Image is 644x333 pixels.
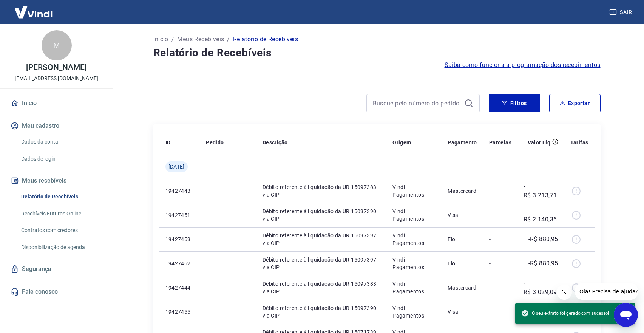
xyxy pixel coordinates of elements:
[448,235,477,243] p: Elo
[392,280,436,295] p: Vindi Pagamentos
[165,308,194,316] p: 19427455
[528,259,558,268] p: -R$ 880,95
[42,30,72,60] div: M
[448,211,477,219] p: Visa
[392,139,411,146] p: Origem
[263,256,381,271] p: Débito referente à liquidação da UR 15097397 via CIP
[165,284,194,291] p: 19427444
[448,187,477,195] p: Mastercard
[263,183,381,198] p: Débito referente à liquidação da UR 15097383 via CIP
[392,256,436,271] p: Vindi Pagamentos
[153,35,168,44] a: Início
[521,310,609,317] span: O seu extrato foi gerado com sucesso!
[489,211,511,219] p: -
[445,60,601,70] a: Saiba como funciona a programação dos recebimentos
[165,139,171,146] p: ID
[18,240,104,255] a: Disponibilização de agenda
[206,139,224,146] p: Pedido
[549,94,601,112] button: Exportar
[373,98,461,109] input: Busque pelo número do pedido
[165,211,194,219] p: 19427451
[263,139,288,146] p: Descrição
[165,235,194,243] p: 19427459
[489,235,511,243] p: -
[448,260,477,267] p: Elo
[9,0,58,23] img: Vindi
[5,5,63,11] span: Olá! Precisa de ajuda?
[18,151,104,167] a: Dados de login
[263,208,381,223] p: Débito referente à liquidação da UR 15097390 via CIP
[448,139,477,146] p: Pagamento
[489,139,511,146] p: Parcelas
[171,35,174,44] p: /
[26,64,86,71] p: [PERSON_NAME]
[489,260,511,267] p: -
[489,284,511,291] p: -
[9,118,104,134] button: Meu cadastro
[570,139,588,146] p: Tarifas
[263,232,381,247] p: Débito referente à liquidação da UR 15097397 via CIP
[392,304,436,319] p: Vindi Pagamentos
[153,45,601,60] h4: Relatório de Recebíveis
[18,206,104,221] a: Recebíveis Futuros Online
[233,35,298,44] p: Relatório de Recebíveis
[528,139,552,146] p: Valor Líq.
[448,308,477,316] p: Visa
[528,235,558,244] p: -R$ 880,95
[9,261,104,277] a: Segurança
[165,260,194,267] p: 19427462
[263,280,381,295] p: Débito referente à liquidação da UR 15097383 via CIP
[18,134,104,150] a: Dados da conta
[18,189,104,204] a: Relatório de Recebíveis
[9,95,104,112] a: Início
[448,284,477,291] p: Mastercard
[524,182,558,200] p: -R$ 3.213,71
[608,5,635,19] button: Sair
[489,94,540,112] button: Filtros
[9,283,104,300] a: Fale conosco
[557,285,572,300] iframe: Fechar mensagem
[263,304,381,319] p: Débito referente à liquidação da UR 15097390 via CIP
[168,163,185,170] span: [DATE]
[392,208,436,223] p: Vindi Pagamentos
[524,206,558,224] p: -R$ 2.140,36
[614,303,638,327] iframe: Botão para abrir a janela de mensagens
[177,35,224,44] a: Meus Recebíveis
[524,279,558,297] p: -R$ 3.029,09
[489,308,511,316] p: -
[392,183,436,198] p: Vindi Pagamentos
[227,35,230,44] p: /
[18,223,104,238] a: Contratos com credores
[575,283,638,300] iframe: Mensagem da empresa
[392,232,436,247] p: Vindi Pagamentos
[9,172,104,189] button: Meus recebíveis
[165,187,194,195] p: 19427443
[489,187,511,195] p: -
[15,74,98,82] p: [EMAIL_ADDRESS][DOMAIN_NAME]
